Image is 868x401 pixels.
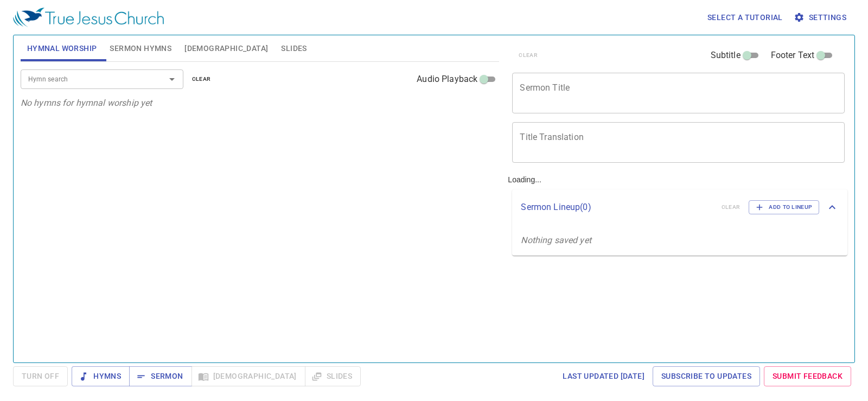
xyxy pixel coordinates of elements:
button: clear [186,73,218,86]
i: Nothing saved yet [521,235,591,245]
img: True Jesus Church [13,8,164,27]
a: Submit Feedback [764,366,851,386]
span: clear [192,74,211,84]
span: Add to Lineup [756,202,812,212]
button: Add to Lineup [749,200,819,214]
span: Footer Text [771,49,815,62]
span: Submit Feedback [773,370,843,383]
span: Subtitle [711,49,741,62]
div: Loading... [503,31,852,358]
span: Audio Playback [417,73,477,86]
a: Last updated [DATE] [558,366,649,386]
span: Select a tutorial [707,11,783,24]
a: Subscribe to Updates [653,366,760,386]
span: Sermon Hymns [110,42,171,55]
span: Last updated [DATE] [563,370,644,383]
span: Settings [796,11,846,24]
span: Sermon [138,370,183,383]
span: Hymns [80,370,121,383]
button: Sermon [129,366,192,386]
p: Sermon Lineup ( 0 ) [521,201,712,214]
span: Subscribe to Updates [661,370,751,383]
div: Sermon Lineup(0)clearAdd to Lineup [512,189,847,225]
button: Settings [792,8,851,28]
button: Select a tutorial [703,8,787,28]
span: [DEMOGRAPHIC_DATA] [184,42,268,55]
i: No hymns for hymnal worship yet [21,98,152,108]
button: Open [164,72,180,87]
span: Slides [281,42,307,55]
button: Hymns [72,366,130,386]
span: Hymnal Worship [27,42,97,55]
